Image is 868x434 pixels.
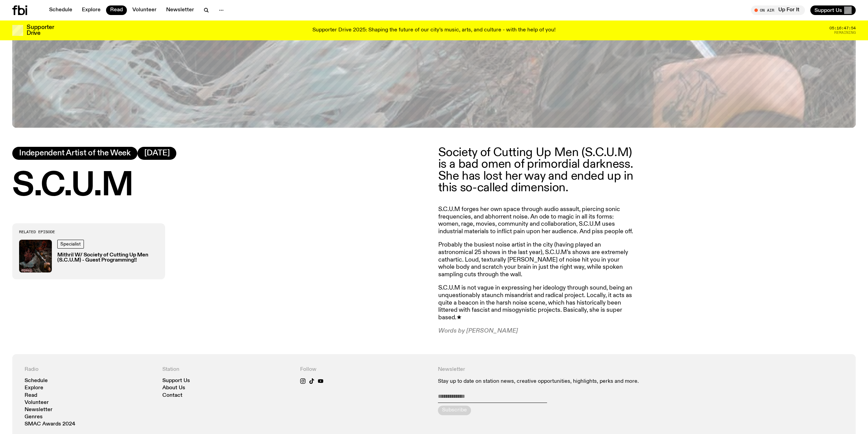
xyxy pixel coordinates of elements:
span: Support Us [814,7,842,13]
h4: Station [162,366,292,373]
h4: Radio [25,366,154,373]
a: Newsletter [25,407,53,412]
button: Support Us [810,5,856,15]
h3: Supporter Drive [27,25,54,36]
a: Genres [25,415,43,420]
span: Independent Artist of the Week [19,150,131,157]
a: Explore [25,386,43,391]
a: Schedule [45,5,76,15]
a: Explore [78,5,105,15]
span: 05:16:47:54 [829,26,856,30]
button: On AirUp For It [751,5,805,15]
p: Supporter Drive 2025: Shaping the future of our city’s music, arts, and culture - with the help o... [312,27,556,33]
h4: Follow [300,366,430,373]
h3: Related Episode [19,230,158,234]
p: Stay up to date on station news, creative opportunities, highlights, perks and more. [438,378,705,385]
h1: S.C.U.M [12,171,430,201]
a: About Us [162,386,185,391]
a: Newsletter [162,5,198,15]
p: Probably the busiest noise artist in the city (having played an astronomical 25 shows in the last... [438,241,635,278]
h4: Newsletter [438,366,705,373]
button: Subscribe [438,406,471,415]
a: SpecialistMithril W/ Society of Cutting Up Men (S.C.U.M) - Guest Programming!! [19,240,158,272]
p: Society of Cutting Up Men (S.C.U.M) is a bad omen of primordial darkness. She has lost her way an... [438,147,635,194]
h3: Mithril W/ Society of Cutting Up Men (S.C.U.M) - Guest Programming!! [57,253,158,263]
a: Volunteer [25,400,49,405]
a: Schedule [25,378,48,383]
a: Contact [162,393,182,398]
a: Support Us [162,378,190,383]
span: Remaining [834,31,856,34]
p: Words by [PERSON_NAME] [438,327,635,335]
span: [DATE] [144,150,170,157]
a: Volunteer [128,5,161,15]
a: Read [106,5,127,15]
a: SMAC Awards 2024 [25,422,75,427]
a: Read [25,393,37,398]
p: S.C.U.M forges her own space through audio assault, piercing sonic frequencies, and abhorrent noi... [438,206,635,235]
p: S.C.U.M is not vague in expressing her ideology through sound, being an unquestionably staunch mi... [438,284,635,321]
